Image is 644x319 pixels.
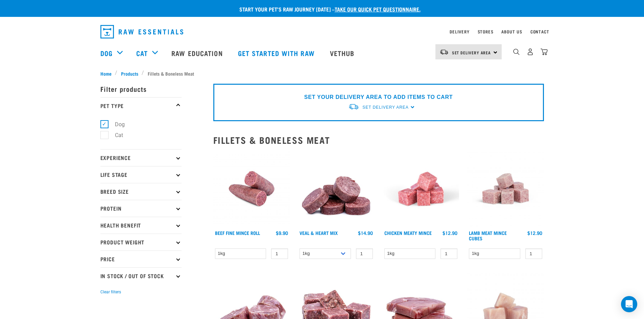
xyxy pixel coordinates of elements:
[100,70,112,77] span: Home
[439,49,449,55] img: van-moving.png
[271,248,288,259] input: 1
[304,93,453,101] p: SET YOUR DELIVERY AREA TO ADD ITEMS TO CART
[100,97,182,114] p: Pet Type
[213,135,544,145] h2: Fillets & Boneless Meat
[300,232,338,234] a: Veal & Heart Mix
[104,120,127,129] label: Dog
[501,30,522,33] a: About Us
[469,232,507,239] a: Lamb Meat Mince Cubes
[335,7,421,10] a: take our quick pet questionnaire.
[136,48,148,58] a: Cat
[100,234,182,250] p: Product Weight
[100,200,182,217] p: Protein
[527,48,534,55] img: user.png
[100,70,115,77] a: Home
[100,289,121,295] button: Clear filters
[525,248,542,259] input: 1
[384,232,432,234] a: Chicken Meaty Mince
[100,48,113,58] a: Dog
[323,39,363,67] a: Vethub
[440,248,457,259] input: 1
[100,149,182,166] p: Experience
[215,232,260,234] a: Beef Fine Mince Roll
[452,51,491,54] span: Set Delivery Area
[621,296,637,312] div: Open Intercom Messenger
[100,217,182,234] p: Health Benefit
[541,48,548,55] img: home-icon@2x.png
[348,103,359,110] img: van-moving.png
[358,230,373,236] div: $14.90
[530,30,549,33] a: Contact
[100,25,183,38] img: Raw Essentials Logo
[95,22,549,41] nav: dropdown navigation
[298,151,375,227] img: 1152 Veal Heart Medallions 01
[100,250,182,267] p: Price
[478,30,494,33] a: Stores
[104,131,126,139] label: Cat
[121,70,138,77] span: Products
[100,183,182,200] p: Breed Size
[165,39,231,67] a: Raw Education
[513,49,520,55] img: home-icon-1@2x.png
[231,39,323,67] a: Get started with Raw
[100,70,544,77] nav: breadcrumbs
[450,30,469,33] a: Delivery
[383,151,459,227] img: Chicken Meaty Mince
[276,230,288,236] div: $9.90
[100,267,182,284] p: In Stock / Out Of Stock
[362,105,408,110] span: Set Delivery Area
[117,70,142,77] a: Products
[527,230,542,236] div: $12.90
[100,80,182,97] p: Filter products
[356,248,373,259] input: 1
[443,230,457,236] div: $12.90
[100,166,182,183] p: Life Stage
[213,151,290,227] img: Venison Veal Salmon Tripe 1651
[467,151,544,227] img: Lamb Meat Mince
